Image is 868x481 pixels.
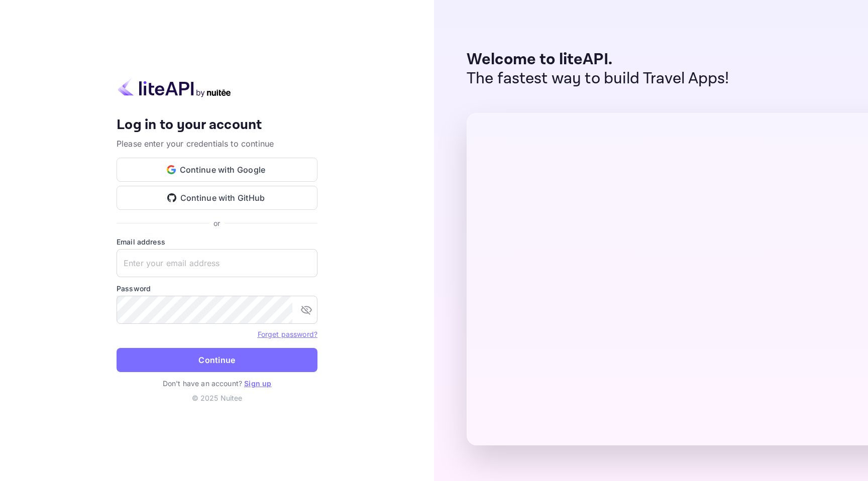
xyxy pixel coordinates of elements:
img: liteapi [117,78,232,97]
button: Continue with Google [117,158,317,182]
a: Forget password? [258,330,317,338]
p: © 2025 Nuitee [117,393,317,403]
a: Forget password? [258,329,317,339]
p: Welcome to liteAPI. [467,50,729,69]
button: toggle password visibility [296,300,316,320]
input: Enter your email address [117,249,317,277]
button: Continue with GitHub [117,186,317,210]
p: Please enter your credentials to continue [117,138,317,150]
p: or [213,218,220,228]
a: Sign up [244,379,271,388]
p: The fastest way to build Travel Apps! [467,69,729,88]
h4: Log in to your account [117,116,317,134]
button: Continue [117,348,317,372]
label: Email address [117,236,317,247]
label: Password [117,283,317,294]
p: Don't have an account? [117,378,317,389]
